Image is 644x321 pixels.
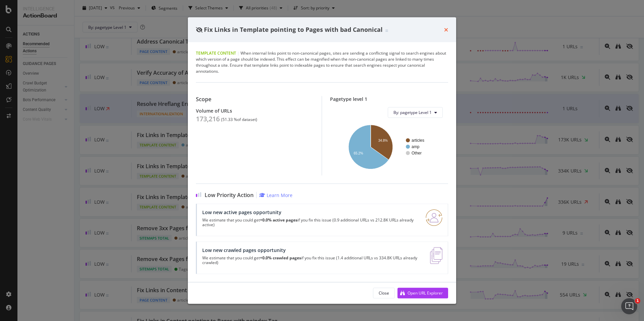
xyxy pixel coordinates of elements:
span: Fix Links in Template pointing to Pages with bad Canonical [204,25,383,34]
button: Open URL Explorer [397,287,448,298]
img: e5DMFwAAAABJRU5ErkJggg== [430,247,442,264]
text: articles [412,138,424,143]
div: modal [188,17,456,304]
text: 65.2% [354,151,363,155]
p: We estimate that you could get if you fix this issue (0.9 additional URLs vs 212.8K URLs already ... [202,217,418,227]
div: Pagetype level 1 [330,96,448,102]
div: ( 51.33 % of dataset ) [221,117,257,122]
div: Open URL Explorer [408,290,443,296]
div: Low new crawled pages opportunity [202,247,422,253]
div: 173,216 [196,115,220,123]
div: When internal links point to non-canonical pages, sites are sending a conflicting signal to searc... [196,50,448,74]
span: 1 [635,298,640,304]
div: Scope [196,96,314,102]
img: RO06QsNG.png [426,209,442,226]
a: Learn More [259,192,292,198]
text: Other [412,151,422,155]
span: By: pagetype Level 1 [393,110,432,115]
div: Learn More [267,192,292,198]
span: Low Priority Action [205,192,254,198]
div: Close [379,290,389,296]
text: amp [412,144,420,149]
span: | [237,50,239,56]
button: Close [373,287,395,298]
p: We estimate that you could get if you fix this issue (1.4 additional URLs vs 334.8K URLs already ... [202,255,422,265]
div: Volume of URLs [196,108,314,113]
div: Low new active pages opportunity [202,209,418,215]
strong: +0.0% crawled pages [260,255,301,260]
text: 34.8% [378,139,388,142]
div: times [444,25,448,34]
strong: +0.0% active pages [260,217,298,222]
span: Template Content [196,50,236,56]
img: Equal [385,30,388,32]
iframe: Intercom live chat [621,298,637,314]
div: eye-slash [196,27,203,33]
svg: A chart. [335,123,443,170]
button: By: pagetype Level 1 [388,107,443,118]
